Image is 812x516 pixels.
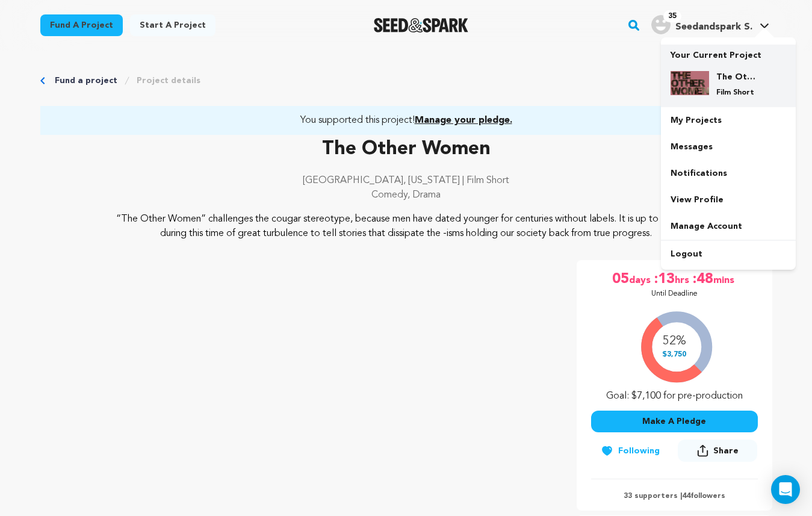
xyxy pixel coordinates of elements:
[612,270,629,289] span: 05
[661,107,796,134] a: My Projects
[713,270,737,289] span: mins
[661,134,796,160] a: Messages
[130,14,215,36] a: Start a project
[55,75,117,87] a: Fund a project
[591,440,669,462] button: Following
[653,270,675,289] span: :13
[55,113,758,128] a: You supported this project!Manage your pledge.
[651,15,752,34] div: Seedandspark S.'s Profile
[671,71,709,95] img: ec5e345736d3d50a.jpg
[661,213,796,240] a: Manage Account
[675,270,692,289] span: hrs
[374,18,468,33] a: Seed&Spark Homepage
[629,270,653,289] span: days
[716,71,760,83] h4: The Other Women
[663,10,681,22] span: 35
[651,15,671,34] img: user.png
[40,188,772,202] p: Comedy, Drama
[678,440,757,467] span: Share
[678,440,757,462] button: Share
[40,75,772,87] div: Breadcrumb
[771,475,800,504] div: Open Intercom Messenger
[40,135,772,164] p: The Other Women
[40,14,123,36] a: Fund a project
[591,411,758,432] button: Make A Pledge
[651,289,698,299] p: Until Deadline
[661,160,796,187] a: Notifications
[671,45,786,107] a: Your Current Project The Other Women Film Short
[137,75,200,87] a: Project details
[713,445,739,457] span: Share
[649,13,772,38] span: Seedandspark S.'s Profile
[671,45,786,61] p: Your Current Project
[661,241,796,267] a: Logout
[415,116,512,125] span: Manage your pledge.
[40,173,772,188] p: [GEOGRAPHIC_DATA], [US_STATE] | Film Short
[716,88,760,98] p: Film Short
[649,13,772,34] a: Seedandspark S.'s Profile
[661,187,796,213] a: View Profile
[692,270,713,289] span: :48
[675,22,752,32] span: Seedandspark S.
[682,493,690,500] span: 44
[591,491,758,501] p: 33 supporters | followers
[113,212,699,241] p: “The Other Women” challenges the cougar stereotype, because men have dated younger for centuries ...
[374,18,468,33] img: Seed&Spark Logo Dark Mode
